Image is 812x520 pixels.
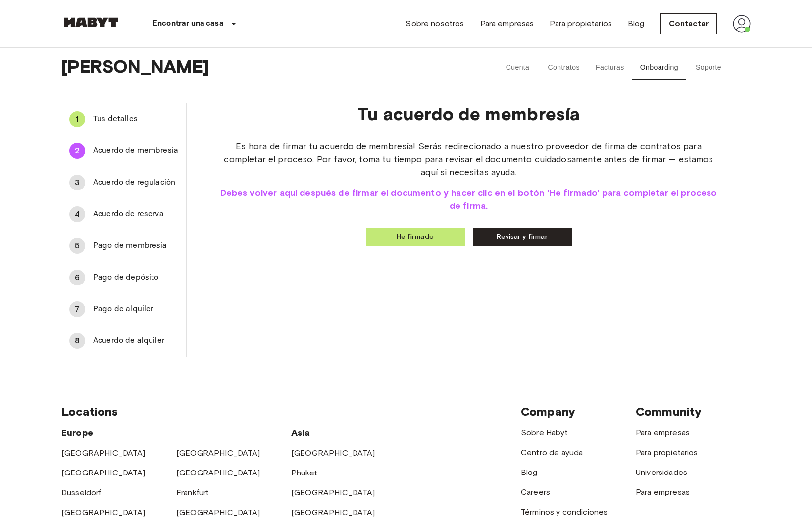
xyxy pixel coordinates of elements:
[686,56,731,80] button: Soporte
[632,56,686,80] button: Onboarding
[521,404,575,419] span: Company
[61,468,146,477] a: [GEOGRAPHIC_DATA]
[176,468,260,477] a: [GEOGRAPHIC_DATA]
[473,228,572,246] a: Revisar y firmar
[61,234,186,258] div: 5Pago de membresía
[733,15,751,33] img: avatar
[61,508,146,517] a: [GEOGRAPHIC_DATA]
[93,240,178,252] span: Pago de membresía
[176,508,260,517] a: [GEOGRAPHIC_DATA]
[636,448,698,457] a: Para propietarios
[93,335,178,347] span: Acuerdo de alquiler
[93,177,178,189] span: Acuerdo de regulación
[660,13,717,34] a: Contactar
[636,468,687,477] a: Universidades
[521,468,538,477] a: Blog
[69,143,85,159] div: 2
[176,448,260,458] a: [GEOGRAPHIC_DATA]
[61,427,93,438] span: Europe
[61,297,186,321] div: 7Pago de alquiler
[69,238,85,254] div: 5
[93,145,178,157] span: Acuerdo de membresía
[61,171,186,194] div: 3Acuerdo de regulación
[69,270,85,285] div: 6
[521,507,608,517] a: Términos y condiciones
[61,404,118,419] span: Locations
[61,448,146,458] a: [GEOGRAPHIC_DATA]
[93,208,178,220] span: Acuerdo de reserva
[93,272,178,284] span: Pago de depósito
[628,18,645,30] a: Blog
[521,487,550,497] a: Careers
[69,301,85,317] div: 7
[218,103,719,124] p: Tu acuerdo de membresía
[291,448,375,458] a: [GEOGRAPHIC_DATA]
[69,111,85,127] div: 1
[521,448,583,457] a: Centro de ayuda
[69,175,85,190] div: 3
[540,56,588,80] button: Contratos
[291,468,317,477] a: Phuket
[496,56,540,80] button: Cuenta
[218,187,719,212] span: Debes volver aquí después de firmar el documento y hacer clic en el botón 'He firmado' para compl...
[218,140,719,179] span: Es hora de firmar tu acuerdo de membresía! Serás redirecionado a nuestro proveedor de firma de co...
[93,303,178,315] span: Pago de alquiler
[61,266,186,289] div: 6Pago de depósito
[588,56,632,80] button: Facturas
[61,107,186,131] div: 1Tus detalles
[636,428,690,437] a: Para empresas
[69,333,85,349] div: 8
[291,508,375,517] a: [GEOGRAPHIC_DATA]
[69,206,85,222] div: 4
[636,487,690,497] a: Para empresas
[291,427,310,438] span: Asia
[406,18,464,30] a: Sobre nosotros
[366,228,465,246] button: He firmado
[61,202,186,226] div: 4Acuerdo de reserva
[61,329,186,353] div: 8Acuerdo de alquiler
[550,18,612,30] a: Para propietarios
[521,428,568,437] a: Sobre Habyt
[93,113,178,125] span: Tus detalles
[636,404,702,419] span: Community
[176,488,209,497] a: Frankfurt
[61,488,101,497] a: Dusseldorf
[291,488,375,497] a: [GEOGRAPHIC_DATA]
[152,18,224,30] p: Encontrar una casa
[480,18,534,30] a: Para empresas
[61,17,121,27] img: Habyt
[61,56,468,80] span: [PERSON_NAME]
[61,139,186,163] div: 2Acuerdo de membresía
